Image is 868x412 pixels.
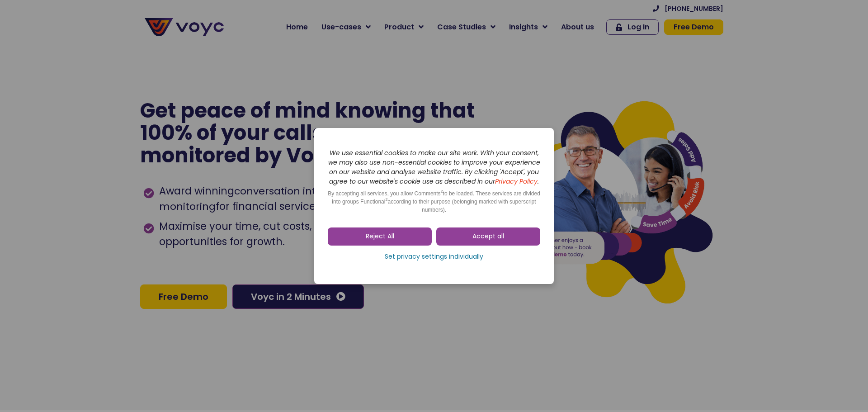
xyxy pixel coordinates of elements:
[441,189,443,194] sup: 2
[385,252,483,261] span: Set privacy settings individually
[366,232,394,241] span: Reject All
[472,232,504,241] span: Accept all
[328,148,540,186] i: We use essential cookies to make our site work. With your consent, we may also use non-essential ...
[385,197,387,202] sup: 2
[328,190,540,213] span: By accepting all services, you allow Comments to be loaded. These services are divided into group...
[328,227,432,246] a: Reject All
[328,250,540,264] a: Set privacy settings individually
[495,177,538,186] a: Privacy Policy
[436,227,540,246] a: Accept all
